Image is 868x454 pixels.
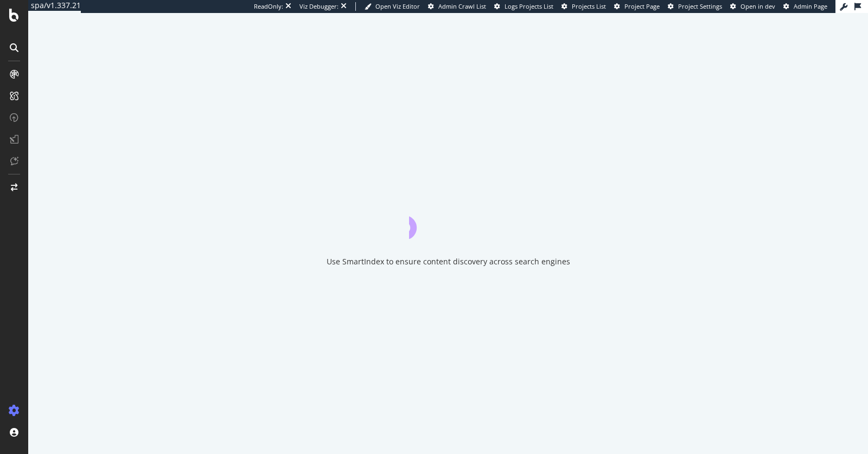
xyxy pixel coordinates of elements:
[365,2,420,11] a: Open Viz Editor
[730,2,775,11] a: Open in dev
[572,2,606,10] span: Projects List
[614,2,660,11] a: Project Page
[409,200,487,239] div: animation
[505,2,553,10] span: Logs Projects List
[794,2,827,10] span: Admin Page
[428,2,486,11] a: Admin Crawl List
[299,2,339,11] div: Viz Debugger:
[375,2,420,10] span: Open Viz Editor
[438,2,486,10] span: Admin Crawl List
[783,2,827,11] a: Admin Page
[254,2,283,11] div: ReadOnly:
[624,2,660,10] span: Project Page
[327,256,570,267] div: Use SmartIndex to ensure content discovery across search engines
[741,2,775,10] span: Open in dev
[678,2,722,10] span: Project Settings
[494,2,553,11] a: Logs Projects List
[561,2,606,11] a: Projects List
[668,2,722,11] a: Project Settings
